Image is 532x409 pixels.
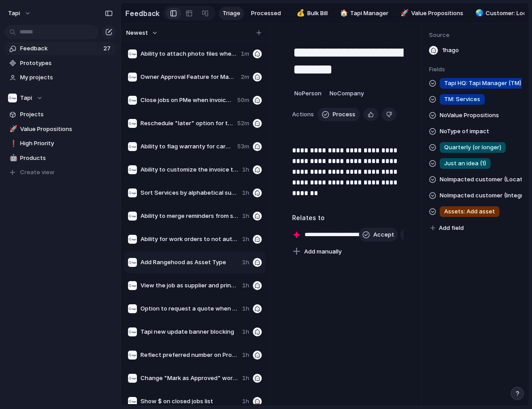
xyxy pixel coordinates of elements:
[242,351,249,360] span: 1h
[440,126,489,137] span: No Type of impact
[140,258,239,267] span: Add Rangehood as Asset Type
[9,124,16,134] div: 🚀
[4,57,116,70] a: Prototypes
[442,46,459,55] span: 1h ago
[333,110,355,119] span: Process
[223,9,240,18] span: Triage
[242,397,249,406] span: 1h
[140,281,239,290] span: View the job as supplier and print work order on supplier POV
[429,31,522,40] span: Source
[140,304,239,313] span: Option to request a quote when approving a service
[307,9,328,18] span: Bulk Bill
[20,59,113,68] span: Prototypes
[444,95,480,104] span: TM: Services
[20,125,113,134] span: Value Propositions
[242,235,249,244] span: 1h
[4,151,116,165] a: 🤖Products
[400,8,407,18] div: 🚀
[140,351,239,360] span: Reflect preferred number on PropertyTree as Tapi Tenant Mobile number instead of home number
[247,7,285,20] a: Processed
[444,79,521,88] span: Tapi HQ: Tapi Manager (TM)
[411,9,463,18] span: Value Propositions
[4,108,116,121] a: Projects
[474,9,483,18] button: 🌏
[251,9,281,18] span: Processed
[330,90,364,97] span: No Company
[8,139,17,148] button: ❗
[444,207,495,216] span: Assets: Add asset
[20,110,113,119] span: Projects
[140,212,239,221] span: Ability to merge reminders from separate Services
[304,247,342,256] span: Add manually
[4,137,116,150] a: ❗High Priority
[8,9,20,18] span: tapi
[399,9,408,18] button: 🚀
[9,139,16,149] div: ❗
[440,190,522,201] span: No Impacted customer (Integration)
[140,73,237,82] span: Owner Approval Feature for Manual and Automatic recurring Services
[318,108,360,121] button: Process
[242,165,249,174] span: 1h
[359,228,398,242] button: Accept
[242,327,249,336] span: 1h
[237,96,249,105] span: 50m
[20,154,113,163] span: Products
[429,222,465,234] button: Add field
[4,42,116,55] a: Feedback27
[103,44,112,53] span: 27
[4,91,116,105] button: Tapi
[140,49,237,58] span: Ability to attach photo files when Suppliers are uploading quotes and invoices
[242,188,249,197] span: 1h
[140,397,239,406] span: Show $ on closed jobs list
[439,224,464,233] span: Add field
[140,96,234,105] span: Close jobs on PMe when invoice is marked as approved on Tapi
[4,166,116,179] button: Create view
[20,73,113,82] span: My projects
[292,110,314,119] span: Actions
[140,119,234,128] span: Reschedule "later" option for trades
[219,7,244,20] a: Triage
[382,108,396,121] button: Delete
[8,154,17,163] button: 🤖
[475,8,482,18] div: 🌏
[242,304,249,313] span: 1h
[396,7,467,20] a: 🚀Value Propositions
[140,188,239,197] span: Sort Services by alphabetical supplier
[338,9,347,18] button: 🏠
[242,374,249,383] span: 1h
[20,139,113,148] span: High Priority
[327,86,366,101] button: NoCompany
[4,6,36,20] button: tapi
[335,7,392,20] a: 🏠Tapi Manager
[294,90,322,97] span: No Person
[242,212,249,221] span: 1h
[242,258,249,267] span: 1h
[241,49,249,58] span: 1m
[140,165,239,174] span: Ability to customize the invoice template forwarded to owner
[140,327,239,336] span: Tapi new update banner blocking
[373,230,394,239] span: Accept
[126,29,148,37] span: Newest
[289,245,345,258] button: Add manually
[20,94,32,102] span: Tapi
[125,27,159,39] button: Newest
[292,7,331,20] a: 💰Bulk Bill
[297,8,303,18] div: 💰
[140,142,234,151] span: Ability to flag warranty for carpet, roof, shower
[237,119,249,128] span: 52m
[125,8,160,19] h2: Feedback
[292,86,324,101] button: NoPerson
[340,8,346,18] div: 🏠
[440,110,499,121] span: No Value Propositions
[9,153,16,163] div: 🤖
[4,71,116,84] a: My projects
[8,125,17,134] button: 🚀
[4,123,116,136] a: 🚀Value Propositions
[20,168,54,177] span: Create view
[140,235,239,244] span: Ability for work orders to not automatically close when a matched invoice gets approved
[241,73,249,82] span: 2m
